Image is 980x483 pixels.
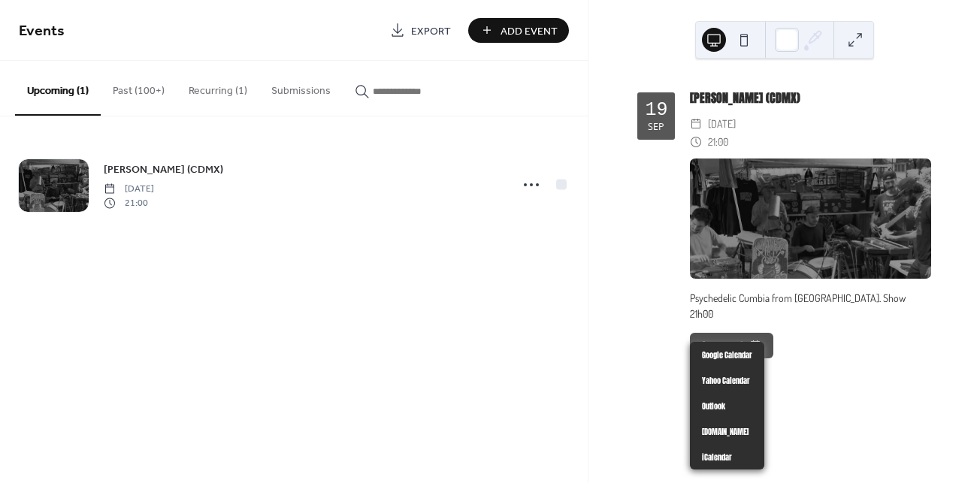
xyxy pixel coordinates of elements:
div: Psychedelic Cumbia from [GEOGRAPHIC_DATA]. Show 21h00 [690,290,931,321]
button: Recurring (1) [177,61,259,114]
span: Events [19,17,65,46]
span: 21:00 [708,133,728,151]
div: ​ [690,115,702,133]
button: Past (100+) [101,61,177,114]
a: Export [379,18,462,43]
div: Sep [648,122,664,132]
button: Submissions [259,61,343,114]
span: Yahoo Calendar [702,375,750,387]
div: [PERSON_NAME] (CDMX) [690,89,931,107]
a: Google Calendar [690,342,764,367]
span: iCalendar [702,451,732,463]
span: Export [411,23,451,39]
span: 21:00 [104,196,154,210]
span: [DATE] [104,183,154,196]
a: Yahoo Calendar [690,367,764,393]
span: Add Event [501,23,558,39]
span: [DATE] [708,115,736,133]
button: Add Event [468,18,569,43]
span: [DOMAIN_NAME] [702,426,749,438]
span: [PERSON_NAME] (CDMX) [104,162,223,178]
button: Upcoming (1) [15,61,101,116]
a: [PERSON_NAME] (CDMX) [104,161,223,178]
div: ​ [690,133,702,151]
span: Google Calendar [702,349,752,361]
a: [DOMAIN_NAME] [690,418,764,444]
div: 19 [645,101,667,119]
span: Outlook [702,400,725,412]
button: Save event [690,333,773,358]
